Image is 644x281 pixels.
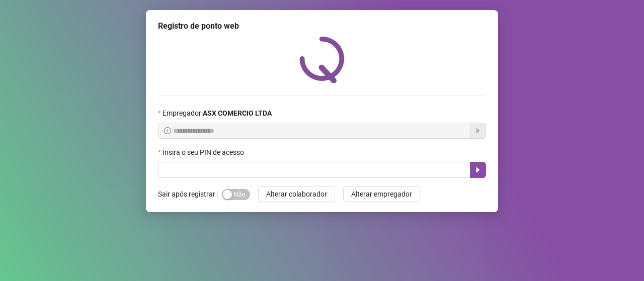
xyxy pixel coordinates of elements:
span: Empregador : [163,108,272,119]
span: Alterar empregador [351,189,412,200]
img: QRPoint [299,36,345,83]
span: caret-right [474,166,482,174]
label: Insira o seu PIN de acesso [158,147,251,158]
button: Alterar empregador [343,186,420,202]
button: Alterar colaborador [258,186,335,202]
strong: ASX COMERCIO LTDA [203,109,272,117]
div: Registro de ponto web [158,20,486,32]
span: info-circle [164,127,171,134]
label: Sair após registrar [158,186,222,202]
span: Alterar colaborador [266,189,327,200]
